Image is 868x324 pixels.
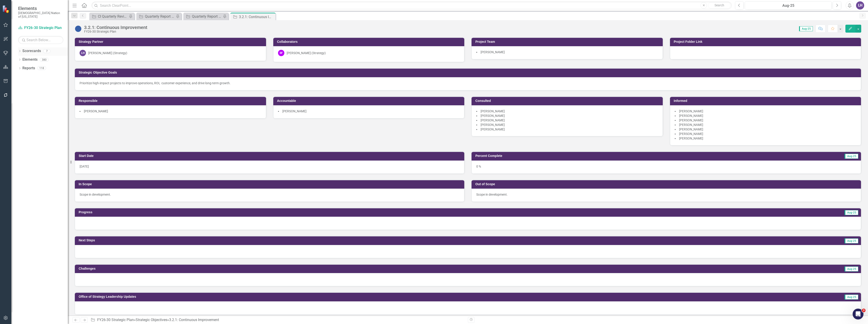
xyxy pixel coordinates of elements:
[18,11,63,19] small: [DEMOGRAPHIC_DATA] Nation of [US_STATE]
[192,14,222,19] div: Quarterly Report Review (No Next Steps)
[79,71,859,74] h3: Strategic Objective Goals
[476,192,856,197] p: Scope in development.
[40,58,49,62] div: 380
[715,3,724,7] span: Search
[22,48,41,54] a: Scorecards
[90,14,128,19] a: CI Quarterly Review
[745,1,832,10] button: Aug-25
[79,154,462,158] h3: Start Date
[475,182,859,186] h3: Out of Scope
[844,210,858,215] span: Aug-25
[679,132,703,136] span: [PERSON_NAME]
[844,154,858,159] span: Aug-25
[862,309,866,312] span: 3
[481,109,505,113] span: [PERSON_NAME]
[79,239,496,242] h3: Next Steps
[79,211,461,214] h3: Progress
[169,318,219,322] div: 3.2.1: Continuous Improvement
[679,118,703,122] span: [PERSON_NAME]
[674,40,859,43] h3: Project Folder Link
[18,36,63,44] input: Search Below...
[2,5,10,13] img: ClearPoint Strategy
[80,50,86,56] div: LH
[481,114,505,118] span: [PERSON_NAME]
[481,127,505,131] span: [PERSON_NAME]
[18,25,63,31] a: FY26-30 Strategic Plan
[98,14,128,19] div: CI Quarterly Review
[80,165,89,168] span: [DATE]
[472,161,861,174] div: 0 %
[22,66,35,71] a: Reports
[844,238,858,243] span: Aug-25
[475,40,660,43] h3: Project Team
[475,154,726,158] h3: Percent Complete
[679,109,703,113] span: [PERSON_NAME]
[145,14,175,19] div: Quarterly Report Review
[856,1,864,10] button: LH
[679,137,703,140] span: [PERSON_NAME]
[708,2,731,9] button: Search
[137,14,175,19] a: Quarterly Report Review
[287,51,326,55] div: [PERSON_NAME] (Strategy)
[277,99,462,103] h3: Accountable
[277,40,462,43] h3: Collaborators
[84,25,147,30] div: 3.2.1: Continuous Improvement
[43,49,50,53] div: 7
[674,99,859,103] h3: Informed
[481,118,505,122] span: [PERSON_NAME]
[239,14,274,20] div: 3.2.1: Continuous Improvement
[79,182,462,186] h3: In Scope
[97,318,134,322] a: FY26-30 Strategic Plan
[79,295,704,298] h3: Office of Strategy Leadership Updates
[746,3,830,8] div: Aug-25
[136,318,167,322] a: Strategic Objectives
[37,66,46,70] div: 118
[679,127,703,131] span: [PERSON_NAME]
[679,123,703,127] span: [PERSON_NAME]
[282,109,307,113] span: [PERSON_NAME]
[79,40,264,43] h3: Strategy Partner
[481,50,505,54] span: [PERSON_NAME]
[80,192,460,197] p: Scope in development.
[79,267,502,270] h3: Challenges
[84,30,147,33] div: FY26-30 Strategic Plan
[18,6,63,11] span: Elements
[679,114,703,118] span: [PERSON_NAME]
[844,266,858,271] span: Aug-25
[75,25,82,32] img: Not Started
[22,57,38,62] a: Elements
[475,99,660,103] h3: Consulted
[84,109,108,113] span: [PERSON_NAME]
[278,50,284,56] div: SF
[844,295,858,300] span: Aug-25
[79,99,264,103] h3: Responsible
[481,123,505,127] span: [PERSON_NAME]
[184,14,222,19] a: Quarterly Report Review (No Next Steps)
[88,51,127,55] div: [PERSON_NAME] (Strategy)
[853,309,863,319] iframe: Intercom live chat
[91,317,465,323] div: » »
[80,81,856,85] div: Prioritize high-impact projects to improve operations, ROI, customer experience, and drive long-t...
[799,26,813,31] span: Aug-25
[92,2,732,10] input: Search ClearPoint...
